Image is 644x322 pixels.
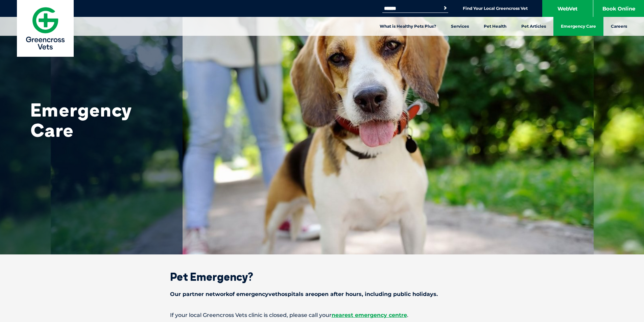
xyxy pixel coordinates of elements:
[268,291,278,297] span: vet
[476,17,514,36] a: Pet Health
[305,291,314,297] span: are
[146,271,498,282] h2: Pet Emergency?
[170,291,229,297] span: Our partner network
[278,291,304,297] span: hospitals
[314,291,438,297] span: open after hours, including public holidays.
[463,6,528,11] a: Find Your Local Greencross Vet
[30,100,166,140] h1: Emergency Care
[407,312,408,318] span: .
[444,17,476,36] a: Services
[372,17,444,36] a: What is Healthy Pets Plus?
[553,17,603,36] a: Emergency Care
[442,5,449,11] button: Search
[170,312,332,318] span: If your local Greencross Vets clinic is closed, please call your
[603,17,635,36] a: Careers
[514,17,553,36] a: Pet Articles
[229,291,268,297] span: of emergency
[332,312,407,318] a: nearest emergency centre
